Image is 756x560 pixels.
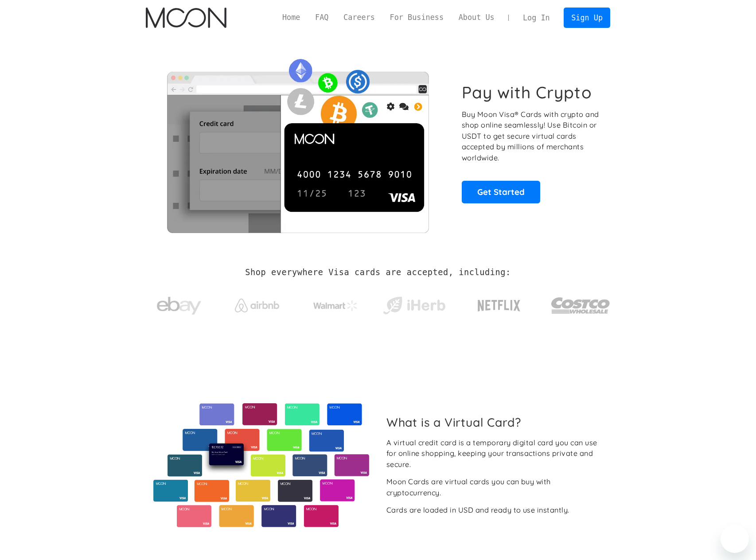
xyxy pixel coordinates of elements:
[157,292,201,320] img: ebay
[308,12,336,23] a: FAQ
[382,12,451,23] a: For Business
[386,437,603,470] div: A virtual credit card is a temporary digital card you can use for online shopping, keeping your t...
[146,8,226,28] img: Moon Logo
[386,476,603,498] div: Moon Cards are virtual cards you can buy with cryptocurrency.
[564,8,610,27] a: Sign Up
[245,268,510,277] h2: Shop everywhere Visa cards are accepted, including:
[336,12,382,23] a: Careers
[386,505,569,516] div: Cards are loaded in USD and ready to use instantly.
[721,525,749,553] iframe: Кнопка запуска окна обмена сообщениями
[381,294,447,317] img: iHerb
[462,109,600,163] p: Buy Moon Visa® Cards with crypto and shop online seamlessly! Use Bitcoin or USDT to get secure vi...
[462,181,540,203] a: Get Started
[477,295,521,317] img: Netflix
[275,12,308,23] a: Home
[146,8,226,28] a: home
[224,290,290,317] a: Airbnb
[381,285,447,322] a: iHerb
[152,403,370,527] img: Virtual cards from Moon
[303,292,369,315] a: Walmart
[462,82,592,102] h1: Pay with Crypto
[235,299,279,312] img: Airbnb
[451,12,502,23] a: About Us
[146,53,449,233] img: Moon Cards let you spend your crypto anywhere Visa is accepted.
[146,283,212,324] a: ebay
[515,8,557,27] a: Log In
[551,280,610,327] a: Costco
[313,300,358,311] img: Walmart
[551,289,610,322] img: Costco
[386,415,603,429] h2: What is a Virtual Card?
[460,286,539,321] a: Netflix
